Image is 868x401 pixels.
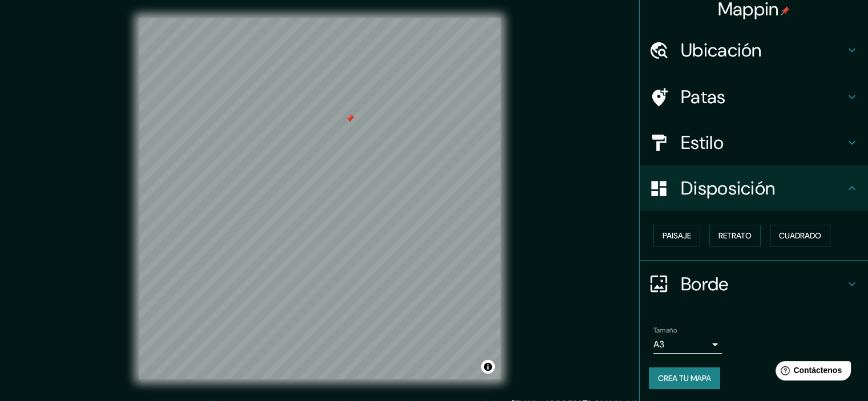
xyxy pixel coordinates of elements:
[781,6,790,15] img: pin-icon.png
[640,165,868,211] div: Disposición
[640,120,868,165] div: Estilo
[681,176,775,200] font: Disposición
[681,131,724,155] font: Estilo
[681,38,762,62] font: Ubicación
[681,85,726,109] font: Patas
[649,367,720,389] button: Crea tu mapa
[766,357,855,388] iframe: Lanzador de widgets de ayuda
[653,338,664,350] font: A3
[481,360,495,374] button: Activar o desactivar atribución
[658,373,711,383] font: Crea tu mapa
[718,230,752,241] font: Retrato
[653,335,722,354] div: A3
[770,225,830,246] button: Cuadrado
[653,225,700,246] button: Paisaje
[640,261,868,307] div: Borde
[681,272,729,296] font: Borde
[139,18,500,379] canvas: Mapa
[709,225,761,246] button: Retrato
[663,230,691,241] font: Paisaje
[640,74,868,120] div: Patas
[653,326,677,335] font: Tamaño
[640,27,868,73] div: Ubicación
[779,230,821,241] font: Cuadrado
